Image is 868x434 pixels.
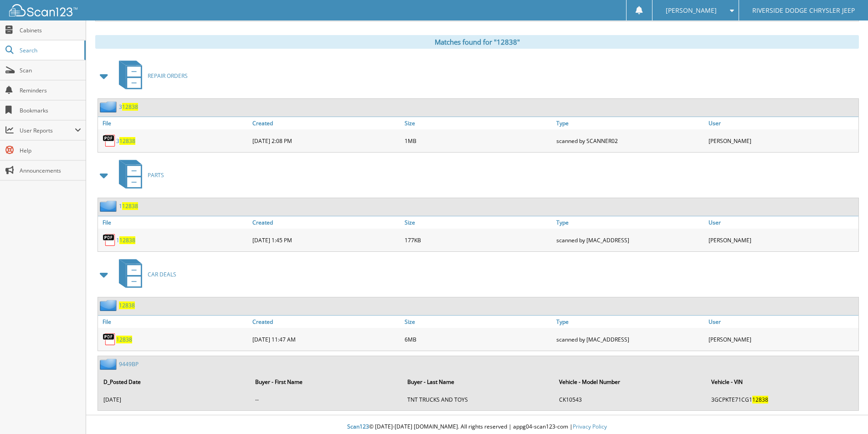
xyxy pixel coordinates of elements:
div: [PERSON_NAME] [706,231,858,249]
img: folder2.png [100,300,119,311]
a: User [706,216,858,229]
div: Matches found for "12838" [95,35,859,49]
img: folder2.png [100,101,119,112]
span: Scan [20,66,81,74]
span: 12838 [752,396,768,403]
a: Type [554,216,706,229]
a: 112838 [116,236,135,244]
span: Scan123 [347,423,369,430]
div: [DATE] 1:45 PM [250,231,402,249]
a: File [98,316,250,328]
a: Created [250,216,402,229]
a: User [706,316,858,328]
a: User [706,117,858,129]
span: Bookmarks [20,107,81,114]
a: Type [554,117,706,129]
span: Announcements [20,167,81,174]
iframe: Chat Widget [822,390,868,434]
a: File [98,117,250,129]
img: folder2.png [100,358,119,370]
a: 12838 [119,301,135,309]
a: 312838 [119,103,138,111]
img: PDF.png [103,134,116,148]
span: CAR DEALS [148,271,176,278]
a: 12838 [116,336,132,343]
th: Buyer - First Name [251,373,401,391]
div: [PERSON_NAME] [706,132,858,150]
td: [DATE] [99,392,250,407]
span: User Reports [20,127,75,134]
a: Size [402,316,555,328]
div: [PERSON_NAME] [706,330,858,348]
a: File [98,216,250,229]
th: D_Posted Date [99,373,250,391]
div: [DATE] 11:47 AM [250,330,402,348]
span: 12838 [119,236,135,244]
span: 12838 [119,137,135,145]
img: scan123-logo-white.svg [9,4,77,16]
div: 6MB [402,330,555,348]
img: PDF.png [103,332,116,346]
span: Cabinets [20,26,81,34]
td: CK10543 [555,392,705,407]
a: 112838 [119,202,138,210]
a: Created [250,117,402,129]
span: 12838 [122,103,138,111]
div: scanned by [MAC_ADDRESS] [554,330,706,348]
a: Created [250,316,402,328]
a: REPAIR ORDERS [113,58,188,94]
a: PARTS [113,157,164,193]
span: PARTS [148,171,164,179]
div: [DATE] 2:08 PM [250,132,402,150]
a: Type [554,316,706,328]
a: Privacy Policy [573,423,607,430]
th: Vehicle - VIN [707,373,858,391]
div: 177KB [402,231,555,249]
td: TNT TRUCKS AND TOYS [403,392,554,407]
div: 1MB [402,132,555,150]
span: Reminders [20,87,81,94]
img: PDF.png [103,233,116,247]
th: Vehicle - Model Number [555,373,705,391]
a: 9449BP [119,360,139,368]
span: REPAIR ORDERS [148,72,188,80]
div: scanned by SCANNER02 [554,132,706,150]
span: [PERSON_NAME] [666,8,717,13]
span: Search [20,46,80,54]
span: Help [20,147,81,154]
img: folder2.png [100,200,119,212]
a: 312838 [116,137,135,145]
a: Size [402,216,555,229]
div: scanned by [MAC_ADDRESS] [554,231,706,249]
span: 12838 [122,202,138,210]
a: CAR DEALS [113,256,176,292]
td: -- [251,392,401,407]
th: Buyer - Last Name [403,373,554,391]
td: 3GCPKTE71CG1 [707,392,858,407]
span: RIVERSIDE DODGE CHRYSLER JEEP [752,8,855,13]
a: Size [402,117,555,129]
